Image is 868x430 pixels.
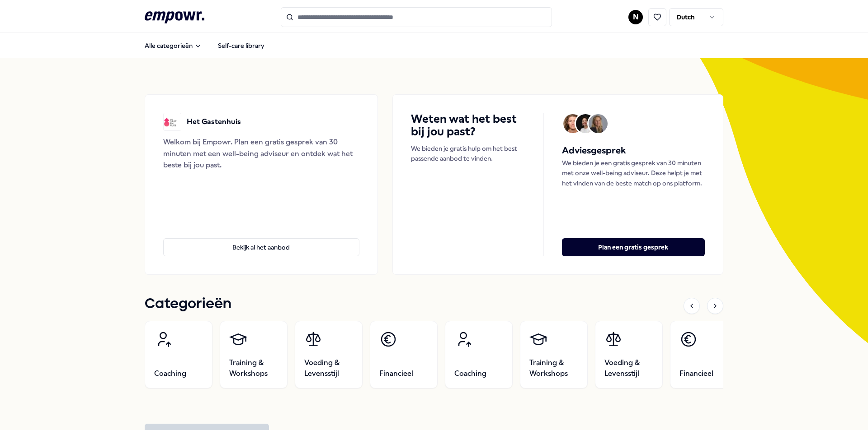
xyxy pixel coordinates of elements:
[562,238,705,256] button: Plan een gratis gesprek
[211,37,272,55] a: Self-care library
[454,368,486,379] span: Coaching
[163,224,359,256] a: Bekijk al het aanbod
[445,321,513,388] a: Coaching
[229,357,278,379] span: Training & Workshops
[163,238,359,256] button: Bekijk al het aanbod
[304,357,353,379] span: Voeding & Levensstijl
[679,368,713,379] span: Financieel
[529,357,578,379] span: Training & Workshops
[562,158,705,188] p: We bieden je een gratis gesprek van 30 minuten met onze well-being adviseur. Deze helpt je met he...
[411,143,525,164] p: We bieden je gratis hulp om het best passende aanbod te vinden.
[520,321,588,388] a: Training & Workshops
[576,114,595,133] img: Avatar
[589,114,608,133] img: Avatar
[595,321,663,388] a: Voeding & Levensstijl
[411,113,525,138] h4: Weten wat het best bij jou past?
[145,321,212,388] a: Coaching
[220,321,288,388] a: Training & Workshops
[604,357,653,379] span: Voeding & Levensstijl
[187,116,241,128] p: Het Gastenhuis
[563,114,582,133] img: Avatar
[145,293,231,315] h1: Categorieën
[628,10,643,24] button: N
[670,321,738,388] a: Financieel
[154,368,186,379] span: Coaching
[295,321,363,388] a: Voeding & Levensstijl
[137,37,272,55] nav: Main
[379,368,413,379] span: Financieel
[370,321,438,388] a: Financieel
[163,136,359,171] div: Welkom bij Empowr. Plan een gratis gesprek van 30 minuten met een well-being adviseur en ontdek w...
[281,7,552,27] input: Search for products, categories or subcategories
[163,113,181,131] img: Het Gastenhuis
[562,143,705,158] h5: Adviesgesprek
[137,37,209,55] button: Alle categorieën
